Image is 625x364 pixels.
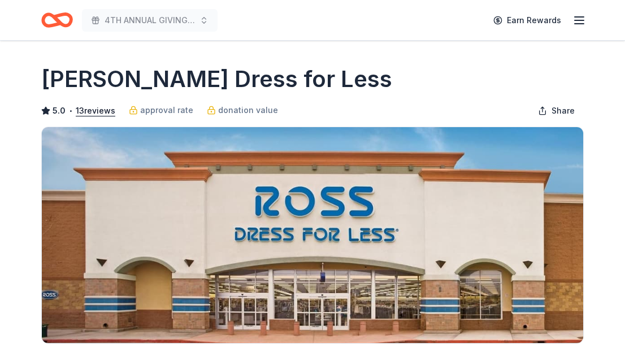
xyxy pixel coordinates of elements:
span: • [69,106,73,115]
a: donation value [207,103,278,117]
a: Home [41,7,73,33]
button: Share [529,99,584,122]
button: 13reviews [76,104,115,118]
button: 4TH ANNUAL GIVING THANKS IN THE COMMUNITY OUTREACH [82,9,218,32]
span: Share [552,104,575,118]
img: Image for Ross Dress for Less [42,127,583,343]
span: approval rate [140,103,193,117]
h1: [PERSON_NAME] Dress for Less [41,63,392,95]
span: donation value [218,103,278,117]
a: Earn Rewards [487,10,568,31]
span: 4TH ANNUAL GIVING THANKS IN THE COMMUNITY OUTREACH [105,14,195,27]
a: approval rate [129,103,193,117]
span: 5.0 [53,104,66,118]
